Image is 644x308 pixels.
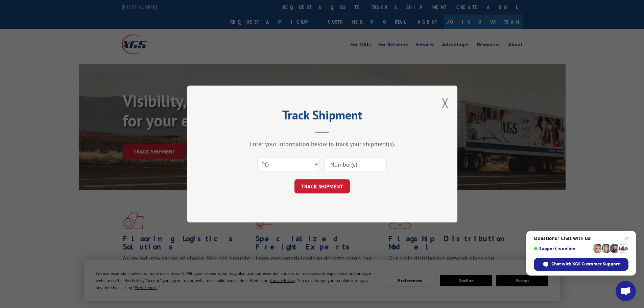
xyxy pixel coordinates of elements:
[325,157,387,171] input: Number(s)
[534,258,628,271] div: Chat with XGS Customer Support
[623,234,631,242] span: Close chat
[534,236,628,241] span: Questions? Chat with us!
[442,94,449,112] button: Close modal
[294,179,350,193] button: TRACK SHIPMENT
[551,261,620,267] span: Chat with XGS Customer Support
[221,140,424,148] div: Enter your information below to track your shipment(s).
[616,281,636,301] div: Open chat
[221,110,424,123] h2: Track Shipment
[534,246,591,251] span: Support is online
